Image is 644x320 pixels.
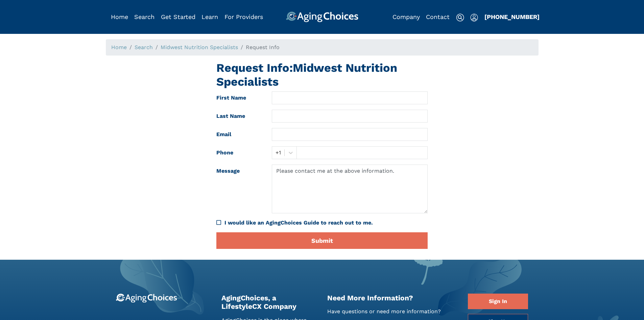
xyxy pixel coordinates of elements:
a: [PHONE_NUMBER] [484,13,540,20]
label: Last Name [211,110,267,123]
a: Company [392,13,420,20]
img: AgingChoices [286,12,358,22]
label: Message [211,165,267,213]
label: Phone [211,146,267,159]
div: I would like an AgingChoices Guide to reach out to me. [224,219,428,227]
img: search-icon.svg [456,14,464,22]
img: 9-logo.svg [116,294,177,303]
a: For Providers [224,13,263,20]
h2: AgingChoices, a LifestyleCX Company [221,294,317,311]
div: Popover trigger [134,12,154,22]
label: Email [211,128,267,141]
p: Have questions or need more information? [327,307,458,316]
a: Home [111,44,127,50]
h2: Need More Information? [327,294,458,302]
textarea: Please contact me at the above information. [272,165,428,213]
a: Get Started [161,13,195,20]
h1: Request Info: Midwest Nutrition Specialists [216,61,428,89]
div: I would like an AgingChoices Guide to reach out to me. [216,219,428,227]
a: Search [134,13,154,20]
a: Learn [201,13,218,20]
a: Midwest Nutrition Specialists [161,44,238,50]
a: Sign In [468,294,528,309]
a: Home [111,13,128,20]
button: Submit [216,232,428,249]
a: Contact [426,13,450,20]
img: user-icon.svg [470,14,478,22]
a: Search [135,44,153,50]
div: Popover trigger [470,12,478,22]
nav: breadcrumb [106,39,539,56]
label: First Name [211,91,267,104]
span: Request Info [246,44,280,50]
